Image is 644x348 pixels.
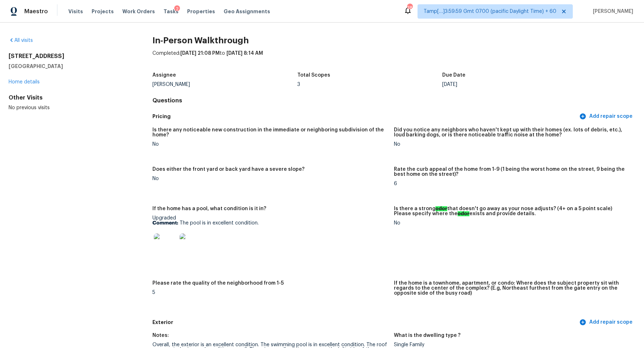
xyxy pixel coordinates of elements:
[590,8,633,15] span: [PERSON_NAME]
[394,127,630,137] h5: Did you notice any neighbors who haven't kept up with their homes (ex. lots of debris, etc.), lou...
[394,206,630,216] h5: Is there a strong that doesn't go away as your nose adjusts? (4+ on a 5 point scale) Please speci...
[442,82,587,87] div: [DATE]
[226,51,263,56] span: [DATE] 8:14 AM
[152,127,388,137] h5: Is there any noticeable new construction in the immediate or neighboring subdivision of the home?
[435,206,447,211] ah_el_jm_1744356538015: odor
[152,319,578,326] h5: Exterior
[152,221,388,226] p: The pool is in excellent condition.
[92,8,114,15] span: Projects
[164,9,179,14] span: Tasks
[297,73,330,78] h5: Total Scopes
[394,333,460,338] h5: What is the dwelling type ?
[442,73,465,78] h5: Due Date
[187,8,215,15] span: Properties
[224,8,270,15] span: Geo Assignments
[152,221,178,226] b: Comment:
[152,281,284,286] h5: Please rate the quality of the neighborhood from 1-5
[578,110,635,123] button: Add repair scope
[9,105,50,110] span: No previous visits
[9,63,130,70] h5: [GEOGRAPHIC_DATA]
[152,82,297,87] div: [PERSON_NAME]
[152,206,266,211] h5: If the home has a pool, what condition is it in?
[68,8,83,15] span: Visits
[424,8,556,15] span: Tamp[…]3:59:59 Gmt 0700 (pacific Daylight Time) + 60
[152,97,635,104] h4: Questions
[174,5,180,13] div: 2
[24,8,48,15] span: Maestro
[9,38,33,43] a: All visits
[9,94,130,101] div: Other Visits
[407,4,412,11] div: 381
[297,82,442,87] div: 3
[152,50,635,68] div: Completed: to
[152,37,635,44] h2: In-Person Walkthrough
[152,176,388,181] div: No
[394,281,630,296] h5: If the home is a townhome, apartment, or condo: Where does the subject property sit with regards ...
[152,216,388,261] div: Upgraded
[458,211,469,216] ah_el_jm_1744356538015: odor
[394,142,630,147] div: No
[152,73,176,78] h5: Assignee
[394,342,630,347] div: Single Family
[152,333,169,338] h5: Notes:
[394,181,630,186] div: 6
[152,142,388,147] div: No
[152,167,304,172] h5: Does either the front yard or back yard have a severe slope?
[152,290,388,295] div: 5
[394,167,630,177] h5: Rate the curb appeal of the home from 1-9 (1 being the worst home on the street, 9 being the best...
[394,221,630,226] div: No
[9,79,40,84] a: Home details
[578,316,635,329] button: Add repair scope
[9,53,130,60] h2: [STREET_ADDRESS]
[581,318,633,327] span: Add repair scope
[152,113,578,120] h5: Pricing
[581,112,633,121] span: Add repair scope
[122,8,155,15] span: Work Orders
[180,51,220,56] span: [DATE] 21:08 PM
